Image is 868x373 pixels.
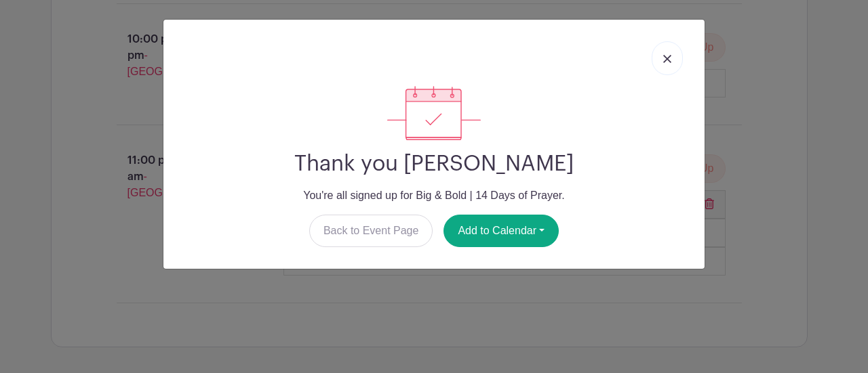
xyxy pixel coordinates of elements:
p: You're all signed up for Big & Bold | 14 Days of Prayer. [174,188,694,204]
img: signup_complete-c468d5dda3e2740ee63a24cb0ba0d3ce5d8a4ecd24259e683200fb1569d990c8.svg [387,86,481,140]
h2: Thank you [PERSON_NAME] [174,151,694,177]
a: Back to Event Page [309,215,433,247]
button: Add to Calendar [443,215,559,247]
img: close_button-5f87c8562297e5c2d7936805f587ecaba9071eb48480494691a3f1689db116b3.svg [663,55,671,63]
